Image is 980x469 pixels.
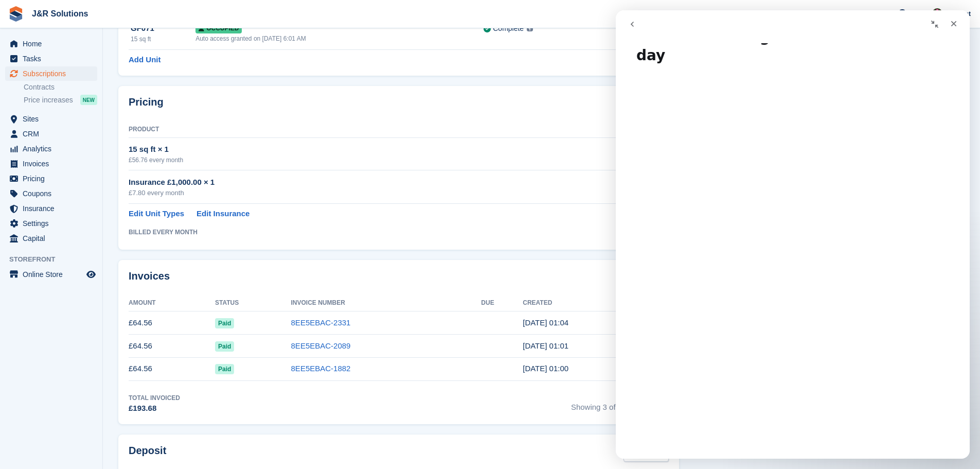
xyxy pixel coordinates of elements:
[215,295,291,311] th: Status
[481,295,523,311] th: Due
[858,8,878,19] span: Create
[581,121,669,138] th: Total
[291,341,351,350] a: 8EE5EBAC-2089
[571,393,669,414] span: Showing 3 of 3 total invoices
[129,177,581,188] div: Insurance £1,000.00 × 1
[932,8,942,19] img: Julie Morgan
[908,8,923,19] span: Help
[23,127,84,141] span: CRM
[129,188,581,198] div: £7.80 every month
[23,66,84,81] span: Subscriptions
[23,157,84,171] span: Invoices
[581,170,669,204] td: £7.80
[23,201,84,216] span: Insurance
[5,201,97,216] a: menu
[131,23,195,34] div: GF071
[23,51,84,66] span: Tasks
[291,364,351,373] a: 8EE5EBAC-1882
[215,318,234,328] span: Paid
[195,23,242,33] span: Occupied
[23,216,84,231] span: Settings
[23,142,84,156] span: Analytics
[493,23,524,34] div: Complete
[24,82,97,92] a: Contracts
[5,112,97,126] a: menu
[24,94,97,106] a: Price increases NEW
[523,364,568,373] time: 2025-06-21 00:00:15 UTC
[24,95,73,105] span: Price increases
[129,393,180,403] div: Total Invoiced
[5,127,97,141] a: menu
[5,267,97,282] a: menu
[944,9,971,19] span: Account
[523,341,568,350] time: 2025-07-21 00:01:43 UTC
[129,335,215,358] td: £64.56
[5,66,97,81] a: menu
[129,54,161,66] a: Add Unit
[5,216,97,231] a: menu
[581,225,669,237] div: £64.56
[23,37,84,51] span: Home
[5,37,97,51] a: menu
[80,95,97,105] div: NEW
[197,208,250,220] a: Edit Insurance
[129,270,170,287] h2: Invoices
[5,51,97,66] a: menu
[5,171,97,186] a: menu
[129,208,184,220] a: Edit Unit Types
[23,231,84,246] span: Capital
[291,295,482,311] th: Invoice Number
[5,186,97,201] a: menu
[129,357,215,380] td: £64.56
[129,311,215,335] td: £64.56
[195,34,484,43] div: Auto access granted on [DATE] 6:01 AM
[5,142,97,156] a: menu
[23,267,84,282] span: Online Store
[28,5,92,22] a: J&R Solutions
[215,364,234,374] span: Paid
[527,25,533,31] img: icon-info-grey-7440780725fd019a000dd9b08b2336e03edf1995a4989e88bcd33f0948082b44.svg
[129,121,581,138] th: Product
[9,254,102,265] span: Storefront
[215,341,234,352] span: Paid
[23,171,84,186] span: Pricing
[616,10,970,459] iframe: Intercom live chat
[129,228,581,237] div: BILLED EVERY MONTH
[23,112,84,126] span: Sites
[23,186,84,201] span: Coupons
[581,137,669,170] td: £56.76
[8,6,24,22] img: stora-icon-8386f47178a22dfd0bd8f6a31ec36ba5ce8667c1dd55bd0f319d3a0aa187defe.svg
[129,96,164,113] h2: Pricing
[291,318,351,327] a: 8EE5EBAC-2331
[523,318,568,327] time: 2025-08-21 00:04:08 UTC
[5,231,97,246] a: menu
[523,295,669,311] th: Created
[5,157,97,171] a: menu
[129,144,581,155] div: 15 sq ft × 1
[129,155,581,165] div: £56.76 every month
[129,403,180,414] div: £193.68
[85,268,97,281] a: Preview store
[131,34,195,44] div: 15 sq ft
[129,295,215,311] th: Amount
[129,445,166,462] h2: Deposit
